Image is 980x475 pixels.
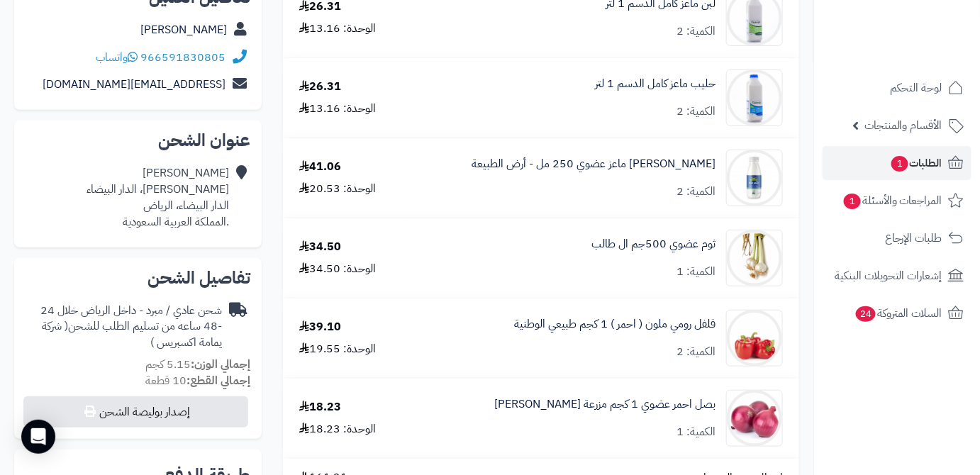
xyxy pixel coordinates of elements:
div: 39.10 [299,319,341,335]
img: 1693337245-HxThB7e9oFgPXVMRkOpK1Of8OaxAiMZSwXyMiPpC-90x90.jpg [727,230,782,286]
strong: إجمالي القطع: [186,372,250,389]
div: الوحدة: 18.23 [299,421,376,437]
span: لوحة التحكم [890,78,942,98]
img: 1686241937-kefir_goat-90x90.jpeg [727,150,782,206]
a: فلفل رومي ملون ( احمر ) 1 كجم طبيعي الوطنية [514,316,715,332]
strong: إجمالي الوزن: [191,356,250,373]
div: الكمية: 2 [676,23,715,40]
div: 18.23 [299,399,341,415]
span: إشعارات التحويلات البنكية [835,266,942,286]
button: إصدار بوليصة الشحن [23,396,248,428]
a: ثوم عضوي 500جم ال طالب [591,236,715,252]
small: 10 قطعة [145,372,250,389]
div: الوحدة: 13.16 [299,101,376,117]
span: السلات المتروكة [854,303,942,323]
a: [PERSON_NAME] ماعز عضوي 250 مل - أرض الطبيعة [472,156,715,172]
div: شحن عادي / مبرد - داخل الرياض خلال 24 -48 ساعه من تسليم الطلب للشحن [26,303,222,352]
a: بصل احمر عضوي 1 كجم مزرعة [PERSON_NAME] [494,396,715,413]
a: المراجعات والأسئلة1 [823,184,971,218]
div: الكمية: 2 [676,344,715,360]
a: واتساب [96,49,138,66]
div: 41.06 [299,159,341,175]
div: الكمية: 1 [676,424,715,440]
a: طلبات الإرجاع [823,221,971,255]
img: 1716664263-%D8%A8%D8%B5%D9%84%20%D8%A7%D8%AD%D9%85%D8%B1-90x90.png [727,390,782,447]
a: 966591830805 [140,49,225,66]
img: logo-2.png [884,40,967,69]
h2: عنوان الشحن [26,132,250,149]
div: الوحدة: 20.53 [299,181,376,197]
a: [EMAIL_ADDRESS][DOMAIN_NAME] [43,76,225,93]
span: 24 [856,306,876,322]
a: السلات المتروكة24 [823,296,971,330]
img: 1696872786-%D9%81%D9%84%D9%81%D9%84%20%D8%B1%D9%88%D9%85%D9%8A%20%D8%A7%D8%AD%D9%85%D8%B1-90x90.png [727,310,782,367]
span: المراجعات والأسئلة [842,191,942,211]
a: إشعارات التحويلات البنكية [823,259,971,293]
div: الوحدة: 13.16 [299,21,376,37]
h2: تفاصيل الشحن [26,269,250,286]
span: الأقسام والمنتجات [864,116,942,135]
div: الوحدة: 19.55 [299,341,376,357]
span: طلبات الإرجاع [885,228,942,248]
a: [PERSON_NAME] [140,21,227,38]
div: الكمية: 1 [676,264,715,280]
div: 26.31 [299,79,341,95]
small: 5.15 كجم [145,356,250,373]
div: الكمية: 2 [676,184,715,200]
a: لوحة التحكم [823,71,971,105]
a: حليب ماعز كامل الدسم 1 لتر [595,76,715,92]
div: الوحدة: 34.50 [299,261,376,277]
a: الطلبات1 [823,146,971,180]
div: Open Intercom Messenger [21,420,55,454]
span: 1 [891,156,908,172]
div: الكمية: 2 [676,104,715,120]
span: ( شركة يمامة اكسبريس ) [42,318,222,351]
div: 34.50 [299,239,341,255]
img: 1700260736-29-90x90.jpg [727,69,782,126]
span: الطلبات [890,153,942,173]
div: [PERSON_NAME] [PERSON_NAME]، الدار البيضاء الدار البيضاء، الرياض .المملكة العربية السعودية [87,165,229,230]
span: 1 [844,194,861,209]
